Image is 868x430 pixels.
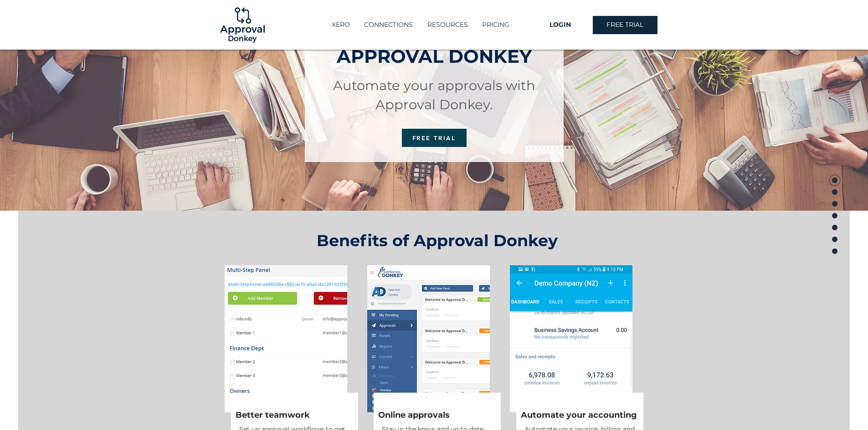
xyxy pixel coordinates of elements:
nav: Page [828,174,841,256]
a: PRICING [475,17,517,32]
span: FREE TRIAL [412,134,456,142]
img: Dashboard info_ad.net.PNG [367,265,490,412]
a: XERO [324,17,357,32]
span: Better teamwork [236,410,310,420]
img: Step Panel Members.PNG [225,265,347,412]
p: RESOURCES [423,17,473,32]
a: FREE TRIAL [593,16,657,34]
p: XERO [327,17,354,32]
a: CONNECTIONS [357,17,420,32]
span: Automate your approvals with Approval Donkey. [333,77,535,112]
img: Logo-01.png [218,0,267,50]
span: Online approvals [378,410,450,420]
img: Screenshot_20170731-211026.png [510,265,632,412]
span: Automate your accounting [521,410,637,420]
nav: Site [313,17,528,32]
span: Benefits of Approval Donkey [317,231,558,250]
span: LOGIN [550,20,571,30]
div: RESOURCES [420,17,475,32]
a: FREE TRIAL [402,129,467,147]
a: LOGIN [528,16,593,34]
p: PRICING [478,17,514,32]
p: CONNECTIONS [360,17,417,32]
span: FREE TRIAL [606,20,643,30]
span: APPROVAL DONKEY [337,45,532,67]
